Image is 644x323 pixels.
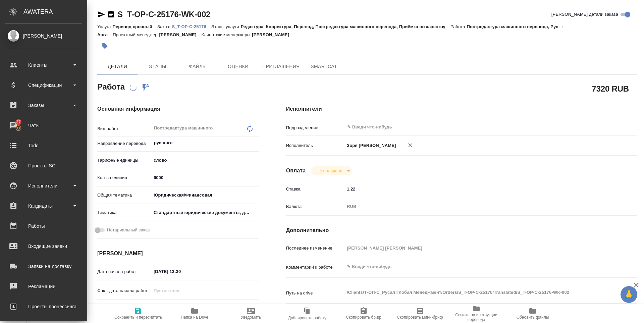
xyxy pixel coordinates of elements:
[344,201,607,212] div: RUB
[286,264,344,271] p: Комментарий к работе
[112,24,157,29] p: Перевод срочный
[172,23,211,29] a: S_T-OP-C-25176
[5,261,82,271] div: Заявки на доставку
[151,207,259,218] div: Стандартные юридические документы, договоры, уставы
[5,201,82,211] div: Кандидаты
[172,24,211,29] p: S_T-OP-C-25176
[5,161,82,171] div: Проекты SC
[311,166,352,175] div: Не оплачена
[97,105,259,113] h4: Основная информация
[211,24,241,29] p: Этапы услуги
[592,83,629,94] h2: 7320 RUB
[5,141,82,151] div: Todo
[286,124,344,131] p: Подразделение
[604,126,605,128] button: Open
[23,5,87,18] div: AWATERA
[97,287,151,294] p: Факт. дата начала работ
[314,168,344,174] button: Не оплачена
[286,105,637,113] h4: Исполнители
[97,125,151,132] p: Вид работ
[97,80,125,92] h2: Работа
[344,243,607,253] input: Пустое поле
[107,10,115,18] button: Скопировать ссылку
[97,24,112,29] p: Услуга
[241,315,261,320] span: Уведомить
[346,123,583,131] input: ✎ Введи что-нибудь
[5,181,82,191] div: Исполнители
[286,226,637,234] h4: Дополнительно
[286,203,344,210] p: Валюта
[151,155,259,166] div: слово
[344,184,607,194] input: ✎ Введи что-нибудь
[114,315,162,320] span: Сохранить и пересчитать
[113,32,159,37] p: Проектный менеджер
[151,173,259,182] input: ✎ Введи что-нибудь
[97,250,259,258] h4: [PERSON_NAME]
[5,60,82,70] div: Клиенты
[2,117,86,134] a: 27Чаты
[286,245,344,252] p: Последнее изменение
[252,32,294,37] p: [PERSON_NAME]
[5,80,82,90] div: Спецификации
[97,39,112,53] button: Добавить тэг
[2,137,86,154] a: Todo
[344,287,607,298] textarea: /Clients/Т-ОП-С_Русал Глобал Менеджмент/Orders/S_T-OP-C-25176/Translated/S_T-OP-C-25176-WK-002
[151,286,210,295] input: Пустое поле
[286,186,344,193] p: Ставка
[308,62,340,71] span: SmartCat
[12,119,25,125] span: 27
[403,138,418,153] button: Удалить исполнителя
[97,209,151,216] p: Тематика
[517,315,549,320] span: Обновить файлы
[97,10,105,18] button: Скопировать ссылку для ЯМессенджера
[97,140,151,147] p: Направление перевода
[181,315,208,320] span: Папка на Drive
[117,10,210,19] a: S_T-OP-C-25176-WK-002
[279,304,335,323] button: Дублировать работу
[182,62,214,71] span: Файлы
[288,316,326,320] span: Дублировать работу
[286,167,306,175] h4: Оплата
[2,218,86,234] a: Работы
[452,313,500,322] span: Ссылка на инструкции перевода
[397,315,443,320] span: Скопировать мини-бриф
[450,24,467,29] p: Работа
[151,190,259,201] div: Юридическая/Финансовая
[2,278,86,295] a: Рекламации
[110,304,166,323] button: Сохранить и пересчитать
[5,302,82,312] div: Проекты процессинга
[202,32,252,37] p: Клиентские менеджеры
[335,304,392,323] button: Скопировать бриф
[159,32,202,37] p: [PERSON_NAME]
[5,100,82,110] div: Заказы
[142,62,174,71] span: Этапы
[2,298,86,315] a: Проекты процессинга
[223,304,279,323] button: Уведомить
[97,192,151,199] p: Общая тематика
[2,157,86,174] a: Проекты SC
[107,227,150,233] span: Нотариальный заказ
[2,258,86,275] a: Заявки на доставку
[504,304,561,323] button: Обновить файлы
[5,281,82,291] div: Рекламации
[286,290,344,297] p: Путь на drive
[222,62,254,71] span: Оценки
[5,32,82,40] div: [PERSON_NAME]
[101,62,133,71] span: Детали
[448,304,504,323] button: Ссылка на инструкции перевода
[166,304,223,323] button: Папка на Drive
[97,268,151,275] p: Дата начала работ
[551,11,618,18] span: [PERSON_NAME] детали заказа
[392,304,448,323] button: Скопировать мини-бриф
[241,24,450,29] p: Редактура, Корректура, Перевод, Постредактура машинного перевода, Приёмка по качеству
[5,120,82,130] div: Чаты
[97,157,151,164] p: Тарифные единицы
[262,62,300,71] span: Приглашения
[97,174,151,181] p: Кол-во единиц
[621,286,637,303] button: 🙏
[5,241,82,251] div: Входящие заявки
[5,221,82,231] div: Работы
[157,24,172,29] p: Заказ:
[151,303,210,313] input: ✎ Введи что-нибудь
[346,315,381,320] span: Скопировать бриф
